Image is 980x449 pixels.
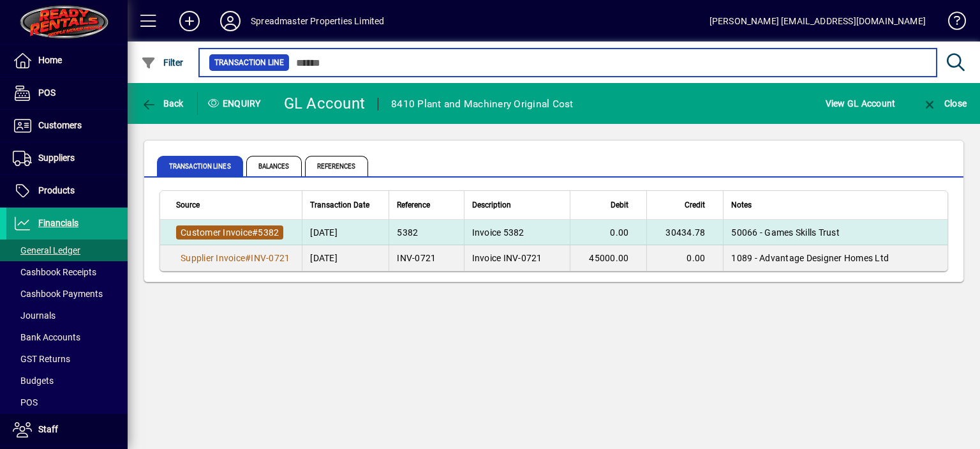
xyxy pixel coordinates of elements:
button: Filter [138,51,187,74]
td: 30434.78 [646,220,723,245]
span: POS [13,397,38,407]
a: General Ledger [6,240,128,261]
span: 5382 [397,227,418,238]
span: INV-0721 [251,253,290,263]
a: Products [6,175,128,207]
span: INV-0721 [397,253,436,263]
button: Close [919,92,970,115]
div: [PERSON_NAME] [EMAIL_ADDRESS][DOMAIN_NAME] [709,11,926,31]
td: 45000.00 [570,245,646,271]
span: # [245,253,251,263]
a: GST Returns [6,348,128,370]
span: Source [176,198,200,212]
div: Reference [397,198,456,212]
span: General Ledger [13,245,80,255]
span: Cashbook Payments [13,289,103,299]
span: Transaction lines [157,156,243,176]
span: Suppliers [38,153,75,163]
span: Transaction Line [214,56,284,69]
span: 50066 - Games Skills Trust [731,227,840,238]
span: Filter [141,57,184,68]
button: Back [138,92,187,115]
a: Budgets [6,370,128,392]
a: POS [6,77,128,109]
a: Knowledge Base [939,3,964,44]
span: Journals [13,310,56,321]
span: Notes [731,198,752,212]
span: Reference [397,198,430,212]
span: Transaction Date [310,198,369,212]
div: Debit [578,198,640,212]
span: Description [472,198,511,212]
span: Debit [611,198,628,212]
button: Add [169,10,210,33]
span: Invoice INV-0721 [472,253,542,263]
div: Credit [655,198,716,212]
span: Budgets [13,376,54,386]
div: Spreadmaster Properties Limited [251,11,384,31]
div: Notes [731,198,932,212]
td: 0.00 [570,220,646,245]
span: 1089 - Advantage Designer Homes Ltd [731,253,889,263]
div: 8410 Plant and Machinery Original Cost [391,94,574,114]
span: Customers [38,120,82,130]
span: Cashbook Receipts [13,267,96,277]
span: Invoice 5382 [472,227,524,238]
span: Balances [246,156,302,176]
span: Financials [38,218,78,228]
a: Suppliers [6,142,128,174]
span: Staff [38,424,58,434]
span: [DATE] [310,252,338,264]
span: Back [141,98,184,109]
span: POS [38,88,56,98]
a: POS [6,392,128,413]
div: Transaction Date [310,198,381,212]
a: Customer Invoice#5382 [176,225,283,240]
a: Cashbook Payments [6,283,128,305]
app-page-header-button: Close enquiry [909,92,980,115]
a: Customers [6,110,128,142]
div: Description [472,198,563,212]
a: Supplier Invoice#INV-0721 [176,251,294,265]
div: Enquiry [198,93,274,114]
span: # [252,227,258,238]
span: Products [38,185,75,195]
span: [DATE] [310,226,338,239]
a: Bank Accounts [6,326,128,348]
div: GL Account [284,93,366,114]
span: Close [922,98,967,109]
span: Bank Accounts [13,332,80,342]
a: Home [6,45,128,77]
span: Supplier Invoice [181,253,245,263]
a: Staff [6,414,128,446]
app-page-header-button: Back [128,92,198,115]
span: Customer Invoice [181,227,252,238]
span: 5382 [258,227,279,238]
button: Profile [210,10,251,33]
span: View GL Account [826,93,896,114]
td: 0.00 [646,245,723,271]
span: Home [38,55,62,65]
span: References [305,156,368,176]
a: Journals [6,305,128,326]
span: GST Returns [13,354,70,364]
span: Credit [685,198,705,212]
button: View GL Account [822,92,899,115]
a: Cashbook Receipts [6,261,128,283]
